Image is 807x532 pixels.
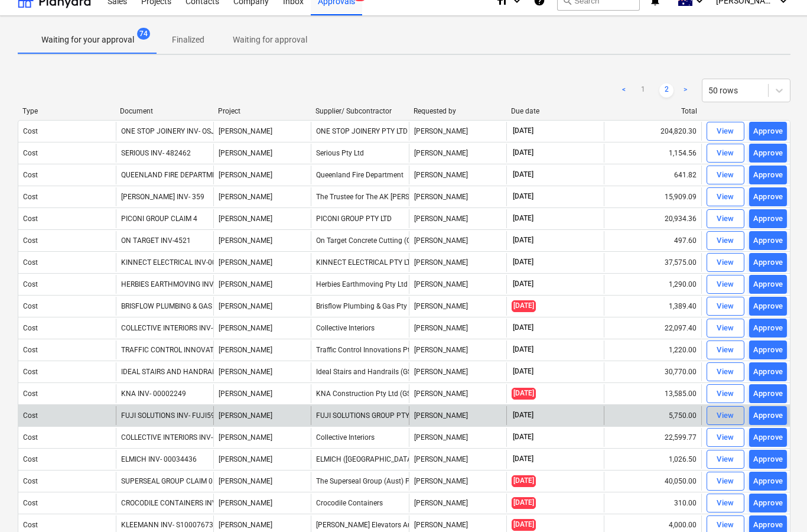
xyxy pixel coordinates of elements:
[604,406,701,425] div: 5,750.00
[707,231,744,250] button: View
[604,340,701,359] div: 1,220.00
[707,319,744,338] button: View
[707,275,744,294] button: View
[604,450,701,469] div: 1,026.50
[219,433,272,442] span: Della Rosa
[23,433,38,442] div: Cost
[137,28,150,40] span: 74
[512,475,536,486] span: [DATE]
[717,300,734,313] div: View
[753,365,783,379] div: Approve
[749,340,787,359] button: Approve
[409,406,506,425] div: [PERSON_NAME]
[717,453,734,466] div: View
[717,431,734,445] div: View
[409,209,506,228] div: [PERSON_NAME]
[717,518,734,532] div: View
[218,107,306,115] div: Project
[219,346,272,354] span: Della Rosa
[219,258,272,267] span: Della Rosa
[121,390,186,398] div: KNA INV- 00002249
[121,499,241,507] div: CROCODILE CONTAINERS INV- 16812
[219,368,272,376] span: Della Rosa
[315,107,403,115] div: Supplier/ Subcontractor
[749,122,787,141] button: Approve
[512,366,535,377] span: [DATE]
[311,166,408,184] div: Queenland Fire Department
[636,83,650,98] a: Page 1
[311,144,408,163] div: Serious Pty Ltd
[121,149,191,157] div: SERIOUS INV- 482462
[749,406,787,425] button: Approve
[409,253,506,272] div: [PERSON_NAME]
[311,275,408,294] div: Herbies Earthmoving Pty Ltd (GST)
[717,256,734,270] div: View
[707,144,744,163] button: View
[311,187,408,206] div: The Trustee for The AK [PERSON_NAME] Family Trust/Hawk Eye Plastering
[23,455,38,463] div: Cost
[753,256,783,270] div: Approve
[311,494,408,512] div: Crocodile Containers
[512,497,536,508] span: [DATE]
[753,453,783,466] div: Approve
[219,193,272,201] span: Della Rosa
[749,209,787,228] button: Approve
[512,300,536,312] span: [DATE]
[121,236,191,245] div: ON TARGET INV-4521
[604,187,701,206] div: 15,909.09
[749,428,787,447] button: Approve
[219,411,272,420] span: Della Rosa
[172,34,204,46] p: Finalized
[121,193,204,201] div: [PERSON_NAME] INV- 359
[604,122,701,141] div: 204,820.30
[707,472,744,491] button: View
[41,34,134,46] p: Waiting for your approval
[219,477,272,485] span: Della Rosa
[707,362,744,381] button: View
[717,387,734,401] div: View
[707,297,744,316] button: View
[753,212,783,226] div: Approve
[23,236,38,245] div: Cost
[121,433,229,442] div: COLLECTIVE INTERIORS INV-6907
[707,340,744,359] button: View
[409,166,506,184] div: [PERSON_NAME]
[707,494,744,512] button: View
[121,455,197,463] div: ELMICH INV- 00034436
[707,209,744,228] button: View
[219,149,272,157] span: Della Rosa
[604,275,701,294] div: 1,290.00
[753,431,783,445] div: Approve
[717,475,734,488] div: View
[121,477,267,485] div: SUPERSEAL GROUP CLAIM 05 INV- 00000639
[409,297,506,316] div: [PERSON_NAME]
[753,387,783,401] div: Approve
[749,384,787,403] button: Approve
[121,302,244,310] div: BRISFLOW PLUMBING & GAS INV-1310
[311,319,408,338] div: Collective Interiors
[717,234,734,248] div: View
[717,343,734,357] div: View
[604,231,701,250] div: 497.60
[121,324,229,332] div: COLLECTIVE INTERIORS INV-6947
[717,278,734,291] div: View
[120,107,208,115] div: Document
[121,127,237,135] div: ONE STOP JOINERY INV- OSJ1609-4
[512,257,535,267] span: [DATE]
[219,521,272,529] span: Della Rosa
[753,234,783,248] div: Approve
[23,171,38,179] div: Cost
[659,83,673,98] a: Page 2 is your current page
[511,107,599,115] div: Due date
[512,410,535,420] span: [DATE]
[409,472,506,491] div: [PERSON_NAME]
[604,384,701,403] div: 13,585.00
[409,428,506,447] div: [PERSON_NAME]
[707,428,744,447] button: View
[121,171,284,179] div: QUEENLAND FIRE DEPARTMENT INV-
[219,499,272,507] span: Della Rosa
[121,215,197,223] div: PICONI GROUP CLAIM 4
[753,168,783,182] div: Approve
[311,297,408,316] div: Brisflow Plumbing & Gas Pty Ltd (GST)
[219,455,272,463] span: Della Rosa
